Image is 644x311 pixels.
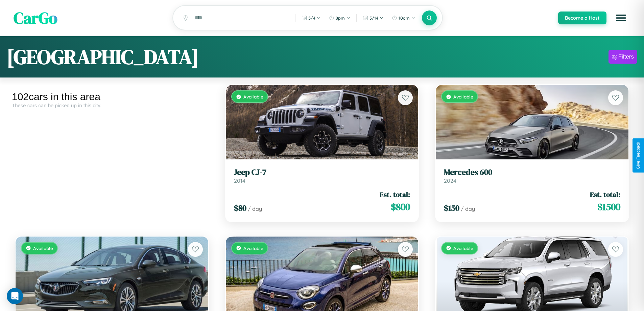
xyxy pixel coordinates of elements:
button: Filters [609,50,637,64]
a: Jeep CJ-72014 [234,168,410,184]
span: $ 1500 [597,200,620,214]
div: 102 cars in this area [12,91,212,103]
button: Open menu [612,8,630,27]
button: 10am [388,13,419,23]
span: / day [248,205,262,212]
span: $ 800 [391,200,410,214]
span: 10am [399,15,410,21]
span: 2024 [444,177,456,184]
div: Give Feedback [636,142,641,169]
span: Est. total: [590,190,620,199]
div: These cars can be picked up in this city. [12,103,212,108]
h3: Mercedes 600 [444,168,620,177]
h1: [GEOGRAPHIC_DATA] [7,43,199,71]
button: 8pm [326,13,354,23]
span: Available [33,245,53,251]
span: 2014 [234,177,245,184]
button: 5/14 [359,13,387,23]
span: 5 / 4 [308,15,315,21]
span: Available [453,94,473,99]
span: 8pm [336,15,345,21]
div: Open Intercom Messenger [7,288,23,304]
h3: Jeep CJ-7 [234,168,410,177]
span: Available [243,94,263,99]
span: CarGo [14,7,57,29]
span: $ 150 [444,202,459,214]
button: Become a Host [558,12,606,24]
span: / day [461,205,475,212]
span: 5 / 14 [369,15,378,21]
span: Available [243,245,263,251]
span: $ 80 [234,202,246,214]
button: 5/4 [298,13,324,23]
span: Est. total: [380,190,410,199]
span: Available [453,245,473,251]
a: Mercedes 6002024 [444,168,620,184]
div: Filters [618,53,634,60]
